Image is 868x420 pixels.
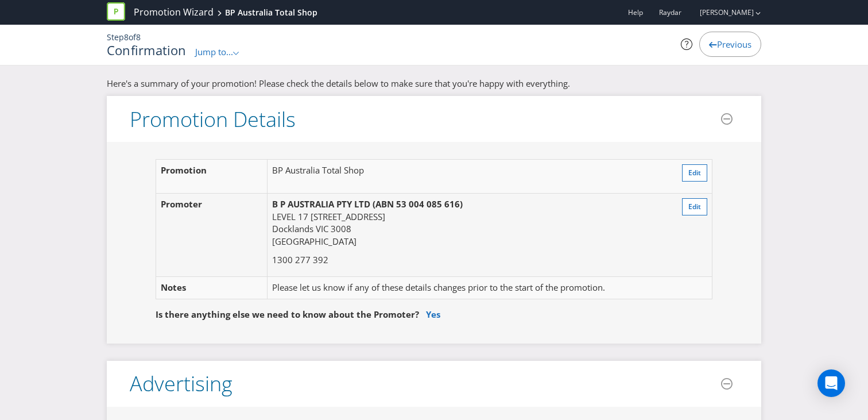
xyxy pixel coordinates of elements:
[628,7,643,17] a: Help
[130,372,232,395] h3: Advertising
[426,309,440,320] a: Yes
[107,43,187,57] h1: Confirmation
[717,38,751,50] span: Previous
[682,198,707,215] button: Edit
[373,198,463,210] span: (ABN 53 004 085 616)
[107,78,761,90] p: Here's a summary of your promotion! Please check the details below to make sure that you're happy...
[331,223,351,234] span: 3008
[272,223,313,234] span: Docklands
[682,164,707,182] button: Edit
[272,254,660,266] p: 1300 277 392
[316,223,328,234] span: VIC
[272,211,385,222] span: LEVEL 17 [STREET_ADDRESS]
[195,46,233,57] span: Jump to...
[130,108,296,131] h3: Promotion Details
[688,202,701,211] span: Edit
[272,236,356,247] span: [GEOGRAPHIC_DATA]
[817,369,845,397] div: Open Intercom Messenger
[267,277,664,299] td: Please let us know if any of these details changes prior to the start of the promotion.
[156,277,268,299] td: Notes
[659,7,681,17] span: Raydar
[272,198,370,210] span: B P AUSTRALIA PTY LTD
[107,32,124,43] span: Step
[156,160,268,194] td: Promotion
[225,7,317,18] div: BP Australia Total Shop
[161,198,202,210] span: Promoter
[267,160,664,194] td: BP Australia Total Shop
[134,6,214,19] a: Promotion Wizard
[124,32,129,43] span: 8
[129,32,136,43] span: of
[136,32,141,43] span: 8
[156,309,419,320] span: Is there anything else we need to know about the Promoter?
[688,168,701,178] span: Edit
[688,7,754,17] a: [PERSON_NAME]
